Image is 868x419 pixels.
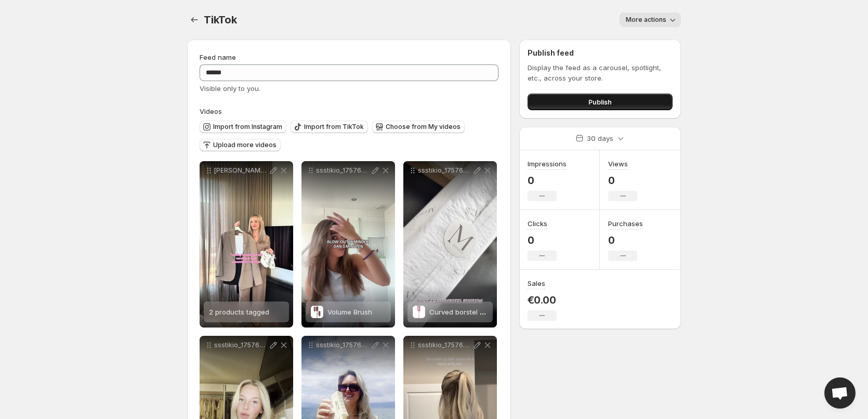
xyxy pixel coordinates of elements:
[528,159,567,169] h3: Impressions
[608,174,637,187] p: 0
[418,166,472,175] p: ssstikio_1757662864395
[214,341,268,349] p: ssstikio_1757662902936
[200,107,222,115] span: Videos
[316,341,370,349] p: ssstikio_1757662962267
[200,84,260,93] span: Visible only to you.
[200,161,293,328] div: [PERSON_NAME] out the door but still want your hair to look cute Our Bamboo Brush Claw Clip the 3...
[528,218,547,229] h3: Clicks
[413,306,425,318] img: Curved borstel - roze
[620,12,681,27] button: More actions
[626,16,666,24] span: More actions
[429,308,500,316] span: Curved borstel - roze
[187,12,202,27] button: Settings
[200,53,236,61] span: Feed name
[608,159,628,169] h3: Views
[528,278,545,289] h3: Sales
[304,123,364,131] span: Import from TikTok
[608,218,643,229] h3: Purchases
[209,308,269,316] span: 2 products tagged
[200,121,286,133] button: Import from Instagram
[214,166,268,175] p: [PERSON_NAME] out the door but still want your hair to look cute Our Bamboo Brush Claw Clip the 3...
[372,121,465,133] button: Choose from My videos
[311,306,323,318] img: Volume Brush
[316,166,370,175] p: ssstikio_1757662724937
[386,123,461,131] span: Choose from My videos
[528,62,673,83] p: Display the feed as a carousel, spotlight, etc., across your store.
[213,141,277,149] span: Upload more videos
[204,14,237,26] span: TikTok
[528,234,557,246] p: 0
[608,234,643,246] p: 0
[528,94,673,110] button: Publish
[200,139,281,151] button: Upload more videos
[403,161,497,328] div: ssstikio_1757662864395Curved borstel - rozeCurved borstel - roze
[213,123,282,131] span: Import from Instagram
[301,161,395,328] div: ssstikio_1757662724937Volume BrushVolume Brush
[528,48,673,58] h2: Publish feed
[528,174,567,187] p: 0
[587,133,613,143] p: 30 days
[327,308,372,316] span: Volume Brush
[528,294,557,306] p: €0.00
[291,121,368,133] button: Import from TikTok
[588,97,612,107] span: Publish
[418,341,472,349] p: ssstikio_1757663001111
[824,377,856,409] div: Open chat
